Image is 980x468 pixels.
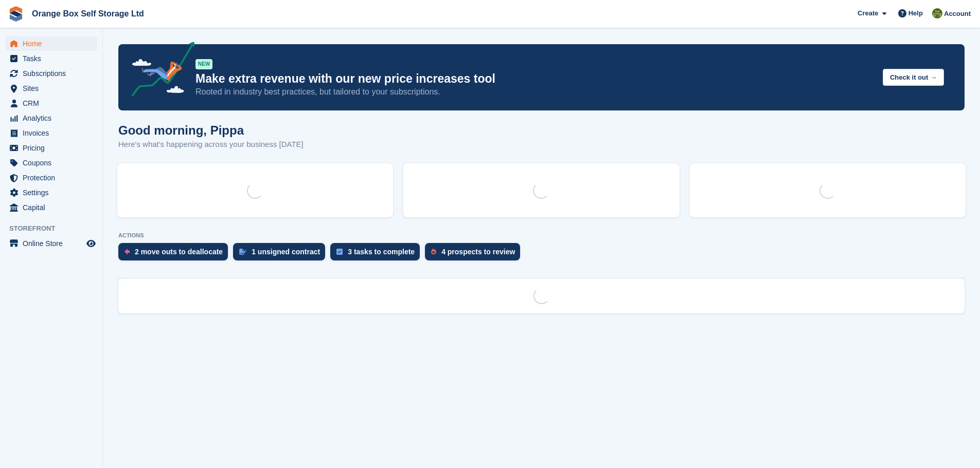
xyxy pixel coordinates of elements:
a: menu [5,156,97,170]
div: 3 tasks to complete [348,248,415,256]
span: Account [944,9,971,19]
a: menu [5,200,97,215]
a: menu [5,171,97,185]
button: Check it out → [883,69,944,86]
a: 2 move outs to deallocate [118,243,233,266]
span: Analytics [23,111,84,125]
img: stora-icon-8386f47178a22dfd0bd8f6a31ec36ba5ce8667c1dd55bd0f319d3a0aa187defe.svg [8,6,24,22]
a: menu [5,236,97,251]
span: Invoices [23,126,84,140]
p: ACTIONS [118,232,965,239]
a: menu [5,126,97,140]
span: Online Store [23,236,84,251]
a: Preview store [85,237,97,250]
span: Pricing [23,141,84,155]
a: menu [5,36,97,51]
a: menu [5,141,97,155]
a: Orange Box Self Storage Ltd [28,5,148,22]
span: Storefront [9,223,102,234]
div: 1 unsigned contract [252,248,320,256]
a: menu [5,111,97,125]
a: menu [5,185,97,200]
span: Capital [23,200,84,215]
a: menu [5,51,97,66]
span: Tasks [23,51,84,66]
span: Home [23,36,84,51]
img: move_outs_to_deallocate_icon-f764333ba52eb49d3ac5e1228854f67142a1ed5810a6f6cc68b1a99e826820c5.svg [124,249,130,255]
p: Here's what's happening across your business [DATE] [118,139,304,151]
img: task-75834270c22a3079a89374b754ae025e5fb1db73e45f91037f5363f120a921f8.svg [336,249,343,255]
img: Pippa White [932,8,942,18]
a: menu [5,81,97,96]
h1: Good morning, Pippa [118,123,304,137]
span: Sites [23,81,84,96]
div: NEW [195,59,212,69]
span: Subscriptions [23,66,84,81]
a: menu [5,66,97,81]
span: Create [858,8,878,18]
div: 4 prospects to review [441,248,515,256]
p: Make extra revenue with our new price increases tool [195,71,875,86]
div: 2 move outs to deallocate [135,248,223,256]
span: Coupons [23,156,84,170]
img: price-adjustments-announcement-icon-8257ccfd72463d97f412b2fc003d46551f7dbcb40ab6d574587a9cd5c0d94... [123,42,195,100]
a: 4 prospects to review [425,243,525,266]
span: Help [908,8,923,18]
p: Rooted in industry best practices, but tailored to your subscriptions. [195,86,875,98]
span: Protection [23,171,84,185]
a: 3 tasks to complete [330,243,425,266]
span: CRM [23,96,84,110]
img: contract_signature_icon-13c848040528278c33f63329250d36e43548de30e8caae1d1a13099fd9432cc5.svg [239,249,246,255]
a: 1 unsigned contract [233,243,330,266]
span: Settings [23,185,84,200]
a: menu [5,96,97,110]
img: prospect-51fa495bee0391a8d652442698ab0144808aea92771e9ea1ae160a38d050c398.svg [431,249,436,255]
